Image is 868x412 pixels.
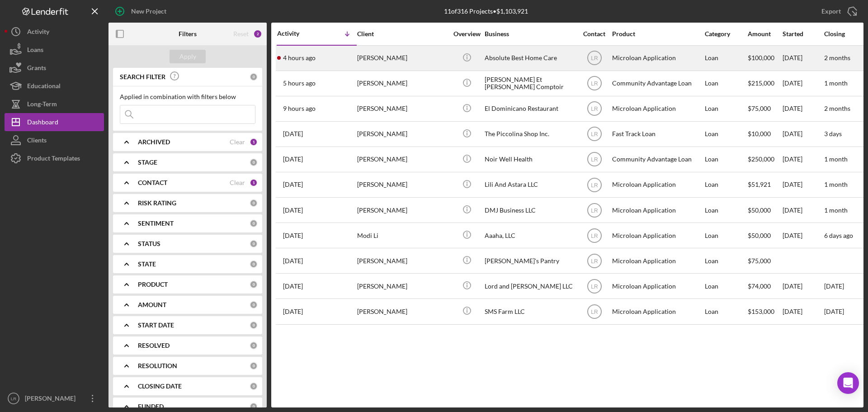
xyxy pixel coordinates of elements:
text: LR [591,55,598,62]
div: 0 [250,73,258,81]
div: Clear [230,138,245,146]
text: LR [591,106,598,112]
div: 0 [250,301,258,309]
text: LR [591,207,598,213]
div: Microloan Application [612,97,703,121]
time: 1 month [824,206,848,214]
button: Long-Term [5,95,104,113]
div: [DATE] [783,147,823,171]
div: $75,000 [748,97,782,121]
div: Fast Track Loan [612,122,703,146]
div: Applied in combination with filters below [120,93,255,100]
div: Microloan Application [612,173,703,197]
div: [PERSON_NAME] [357,274,448,298]
button: Educational [5,77,104,95]
button: Activity [5,23,104,41]
time: 2025-08-18 19:59 [283,181,303,188]
time: 6 days ago [824,232,853,239]
div: Absolute Best Home Care [485,46,575,70]
div: Client [357,30,448,38]
div: [PERSON_NAME] [357,122,448,146]
div: [PERSON_NAME]'s Pantry [485,249,575,273]
div: $75,000 [748,249,782,273]
div: [DATE] [783,46,823,70]
div: [PERSON_NAME] [357,173,448,197]
b: START DATE [138,322,174,329]
button: Apply [170,50,206,63]
div: Loan [705,223,747,247]
text: LR [591,156,598,163]
div: 0 [250,240,258,248]
div: 2 [253,29,262,38]
time: 1 month [824,155,848,163]
div: 1 [250,179,258,187]
button: Dashboard [5,113,104,131]
text: LR [591,232,598,239]
div: [PERSON_NAME] [357,249,448,273]
div: Apply [179,50,196,63]
div: Loan [705,198,747,222]
div: DMJ Business LLC [485,198,575,222]
div: Contact [577,30,611,38]
b: FUNDED [138,403,164,410]
time: 2025-04-01 16:49 [283,308,303,315]
div: [PERSON_NAME] [23,389,81,410]
div: Business [485,30,575,38]
div: $51,921 [748,173,782,197]
button: Loans [5,41,104,59]
div: Product Templates [27,149,80,170]
div: Category [705,30,747,38]
div: [PERSON_NAME] [357,147,448,171]
div: Dashboard [27,113,58,133]
div: [DATE] [783,198,823,222]
b: STAGE [138,159,157,166]
button: Clients [5,131,104,149]
div: [DATE] [783,97,823,121]
button: Product Templates [5,149,104,167]
time: 2025-08-21 23:08 [283,80,316,87]
div: Clear [230,179,245,186]
div: 0 [250,362,258,370]
time: 2025-06-12 17:02 [283,257,303,265]
button: LR[PERSON_NAME] [5,389,104,407]
div: [PERSON_NAME] Et [PERSON_NAME] Comptoir [485,71,575,95]
div: Open Intercom Messenger [837,372,859,394]
div: Overview [450,30,484,38]
div: Aaaha, LLC [485,223,575,247]
div: 0 [250,280,258,289]
b: SEARCH FILTER [120,73,165,81]
div: [PERSON_NAME] [357,46,448,70]
button: Export [812,2,863,20]
time: 2025-08-20 13:14 [283,156,303,163]
div: 0 [250,158,258,166]
div: Product [612,30,703,38]
div: [PERSON_NAME] [357,71,448,95]
text: LR [591,309,598,315]
div: Educational [27,77,61,97]
div: Grants [27,59,46,79]
time: 2 months [824,104,850,112]
div: 0 [250,260,258,268]
b: STATUS [138,240,160,247]
time: 3 days [824,130,842,137]
div: Clients [27,131,47,152]
div: Loan [705,274,747,298]
text: LR [591,283,598,289]
b: SENTIMENT [138,220,174,227]
div: [PERSON_NAME] [357,299,448,323]
div: Community Advantage Loan [612,71,703,95]
div: $50,000 [748,223,782,247]
div: [PERSON_NAME] [357,97,448,121]
div: Reset [233,30,249,38]
time: 2025-08-21 02:04 [283,130,303,137]
div: New Project [131,2,166,20]
div: [DATE] [783,122,823,146]
div: SMS Farm LLC [485,299,575,323]
div: Microloan Application [612,223,703,247]
div: [DATE] [783,274,823,298]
